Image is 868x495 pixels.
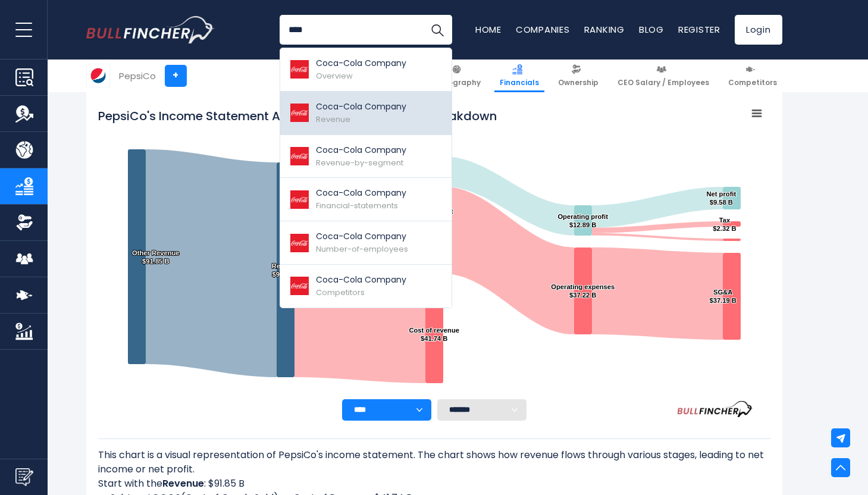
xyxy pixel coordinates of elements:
a: Financials [494,59,544,92]
a: Geography [431,59,486,92]
a: Login [735,15,782,45]
tspan: PepsiCo's Income Statement Analysis: Revenue to Profit Breakdown [98,108,497,124]
img: PEP logo [87,64,109,87]
text: Operating profit $12.89 B [557,213,608,228]
a: Home [475,23,502,36]
span: Revenue [316,114,350,125]
p: Coca-Cola Company [316,187,406,199]
img: Bullfincher logo [86,16,215,43]
span: Overview [316,70,353,82]
a: Coca-Cola Company Number-of-employees [280,221,452,265]
text: Cost of revenue $41.74 B [409,327,459,342]
span: Ownership [558,78,598,87]
a: Go to homepage [86,16,214,43]
a: Blog [639,23,664,36]
div: PepsiCo [119,69,156,83]
button: Search [422,15,452,45]
a: Coca-Cola Company Financial-statements [280,178,452,221]
text: Operating expenses $37.22 B [551,283,615,299]
a: + [165,65,187,87]
a: Ranking [584,23,625,36]
b: Revenue [162,477,204,490]
span: Competitors [728,78,777,87]
a: Coca-Cola Company Revenue [280,92,452,135]
span: Number-of-employees [316,243,408,255]
text: Net profit $9.58 B [706,190,736,206]
p: Coca-Cola Company [316,144,406,156]
p: Coca-Cola Company [316,101,406,113]
span: Financials [500,78,539,87]
a: CEO Salary / Employees [612,59,715,92]
p: Coca-Cola Company [316,57,406,70]
a: Register [678,23,720,36]
a: Coca-Cola Company Competitors [280,265,452,308]
text: Other Revenue $91.85 B [132,249,180,265]
text: SG&A $37.19 B [709,289,736,304]
text: Revenue $91.85 B [271,262,299,278]
a: Coca-Cola Company Overview [280,48,452,92]
a: Companies [516,23,570,36]
span: CEO Salary / Employees [618,78,709,87]
a: Competitors [723,59,782,92]
a: Ownership [553,59,604,92]
svg: PepsiCo's Income Statement Analysis: Revenue to Profit Breakdown [98,102,770,399]
span: Financial-statements [316,200,398,211]
text: Tax $2.32 B [713,217,736,232]
img: Ownership [15,214,33,231]
span: Geography [437,78,481,87]
span: Competitors [316,287,365,298]
p: Coca-Cola Company [316,274,406,286]
span: Revenue-by-segment [316,157,403,168]
p: Coca-Cola Company [316,230,408,243]
a: Coca-Cola Company Revenue-by-segment [280,135,452,178]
